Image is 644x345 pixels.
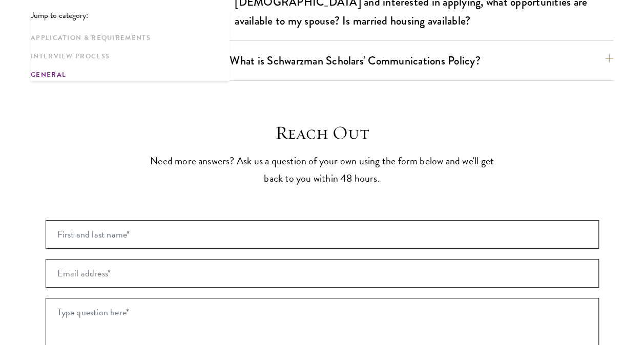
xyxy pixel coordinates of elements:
a: General [31,70,223,81]
h3: Reach Out [146,122,499,144]
input: First and last name* [46,220,599,249]
p: Need more answers? Ask us a question of your own using the form below and we'll get back to you w... [146,152,499,187]
a: Interview Process [31,52,223,62]
button: What is Schwarzman Scholars' Communications Policy? [230,49,613,72]
p: Jump to category: [31,11,230,20]
a: Application & Requirements [31,33,223,44]
input: Email address* [46,259,599,288]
